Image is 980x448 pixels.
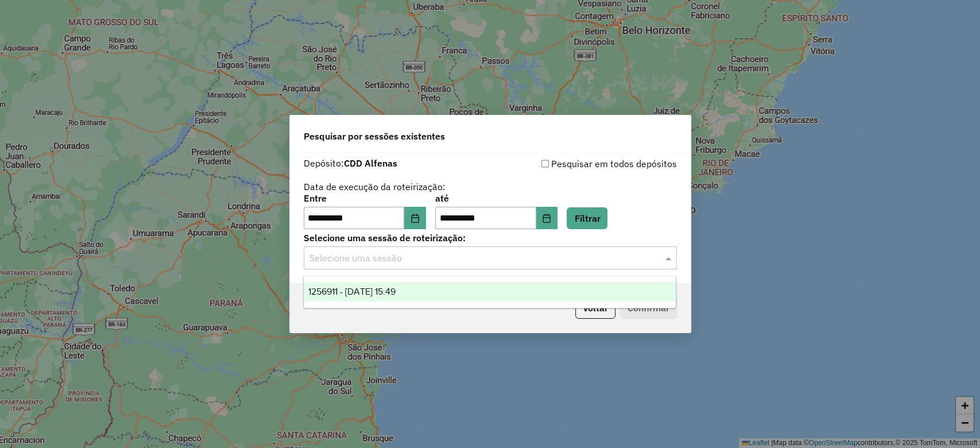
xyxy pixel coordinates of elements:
[435,191,557,205] label: até
[304,191,426,205] label: Entre
[404,207,426,230] button: Choose Date
[304,129,445,143] span: Pesquisar por sessões existentes
[567,207,607,229] button: Filtrar
[304,180,446,194] label: Data de execução da roteirização:
[536,207,558,230] button: Choose Date
[303,276,676,308] ng-dropdown-panel: Options list
[304,231,677,245] label: Selecione uma sessão de roteirização:
[344,157,397,169] strong: CDD Alfenas
[304,156,397,170] label: Depósito:
[308,287,396,296] span: 1256911 - [DATE] 15:49
[490,157,677,171] div: Pesquisar em todos depósitos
